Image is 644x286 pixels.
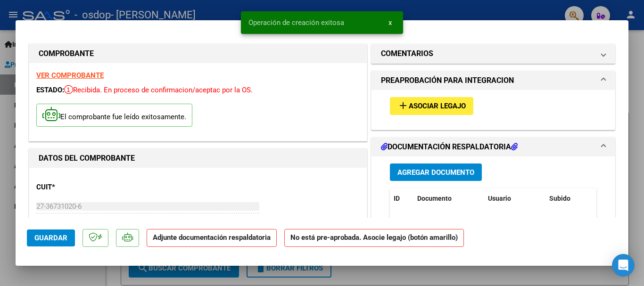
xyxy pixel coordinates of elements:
[372,90,615,129] div: PREAPROBACIÓN PARA INTEGRACION
[248,18,344,27] span: Operación de creación exitosa
[39,154,135,163] strong: DATOS DEL COMPROBANTE
[36,104,192,127] p: El comprobante fue leído exitosamente.
[390,163,482,181] button: Agregar Documento
[372,44,615,63] mat-expansion-panel-header: COMENTARIOS
[284,229,464,247] strong: No está pre-aprobada. Asocie legajo (botón amarillo)
[34,234,67,242] span: Guardar
[27,229,75,246] button: Guardar
[390,97,473,114] button: Asociar Legajo
[381,141,518,153] h1: DOCUMENTACIÓN RESPALDATORIA
[381,14,399,31] button: x
[417,195,452,202] span: Documento
[153,233,271,242] strong: Adjunte documentación respaldatoria
[390,188,413,209] datatable-header-cell: ID
[488,195,511,202] span: Usuario
[413,188,484,209] datatable-header-cell: Documento
[39,49,94,58] strong: COMPROBANTE
[36,71,104,80] a: VER COMPROBANTE
[484,188,545,209] datatable-header-cell: Usuario
[388,18,392,27] span: x
[612,254,635,277] div: Open Intercom Messenger
[593,188,640,209] datatable-header-cell: Acción
[409,102,466,111] span: Asociar Legajo
[545,188,593,209] datatable-header-cell: Subido
[381,75,514,86] h1: PREAPROBACIÓN PARA INTEGRACION
[372,71,615,90] mat-expansion-panel-header: PREAPROBACIÓN PARA INTEGRACION
[64,86,253,94] span: Recibida. En proceso de confirmacion/aceptac por la OS.
[372,138,615,156] mat-expansion-panel-header: DOCUMENTACIÓN RESPALDATORIA
[381,48,433,59] h1: COMENTARIOS
[549,195,570,202] span: Subido
[36,182,133,193] p: CUIT
[36,86,64,94] span: ESTADO:
[397,100,409,111] mat-icon: add
[394,195,400,202] span: ID
[397,168,474,177] span: Agregar Documento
